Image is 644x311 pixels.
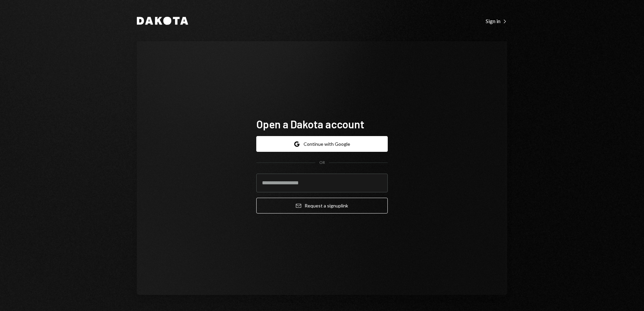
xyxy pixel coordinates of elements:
button: Continue with Google [256,136,388,152]
h1: Open a Dakota account [256,117,388,131]
button: Request a signuplink [256,198,388,213]
div: OR [319,160,325,166]
a: Sign in [486,17,507,24]
div: Sign in [486,18,507,24]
